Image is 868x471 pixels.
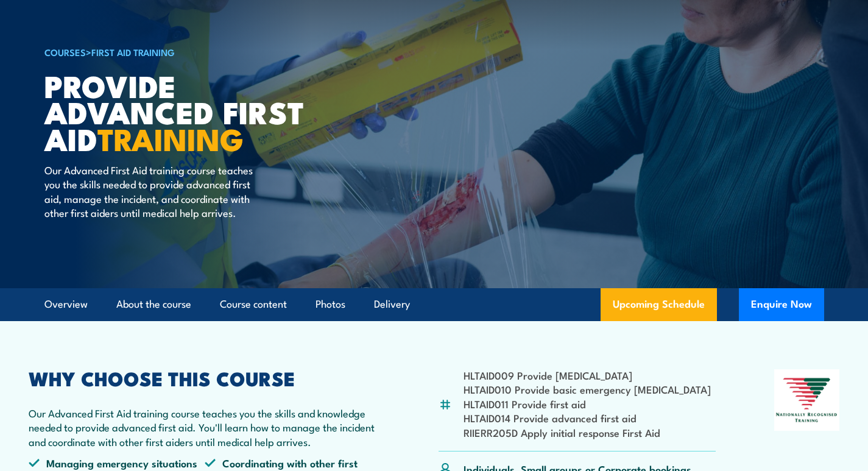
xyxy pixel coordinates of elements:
h2: WHY CHOOSE THIS COURSE [29,369,380,386]
a: Delivery [374,288,410,320]
li: HLTAID011 Provide first aid [464,397,711,411]
button: Enquire Now [739,288,824,321]
a: First Aid Training [91,45,175,58]
p: Our Advanced First Aid training course teaches you the skills needed to provide advanced first ai... [44,163,267,220]
a: COURSES [44,45,86,58]
a: Overview [44,288,88,320]
a: Upcoming Schedule [601,288,717,321]
h1: Provide Advanced First Aid [44,72,345,151]
img: Nationally Recognised Training logo. [774,369,839,431]
h6: > [44,44,345,59]
li: HLTAID010 Provide basic emergency [MEDICAL_DATA] [464,382,711,396]
a: Course content [220,288,287,320]
li: RIIERR205D Apply initial response First Aid [464,425,711,439]
li: HLTAID014 Provide advanced first aid [464,411,711,425]
strong: TRAINING [97,115,244,161]
li: HLTAID009 Provide [MEDICAL_DATA] [464,368,711,382]
a: Photos [316,288,345,320]
p: Our Advanced First Aid training course teaches you the skills and knowledge needed to provide adv... [29,406,380,448]
a: About the course [116,288,191,320]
